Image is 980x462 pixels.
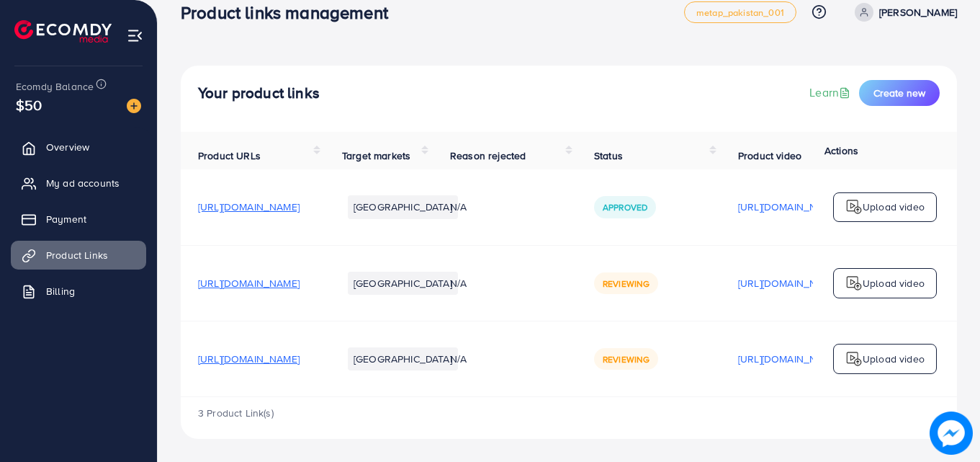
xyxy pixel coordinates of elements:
a: metap_pakistan_001 [684,1,796,23]
a: Learn [809,84,853,101]
h3: Product links management [181,2,400,23]
span: $50 [16,94,42,115]
span: Product URLs [198,148,261,163]
button: Create new [859,80,940,106]
a: Product Links [11,241,146,270]
h4: Your product links [198,84,320,102]
img: image [930,412,973,455]
img: menu [127,27,143,44]
img: logo [14,20,112,43]
span: N/A [450,276,467,290]
span: Product Links [46,248,108,262]
span: metap_pakistan_001 [696,8,784,17]
span: Target markets [342,148,410,163]
a: Overview [11,133,146,161]
li: [GEOGRAPHIC_DATA] [348,347,458,370]
p: Upload video [863,350,925,368]
span: Reason rejected [450,148,526,163]
li: [GEOGRAPHIC_DATA] [348,195,458,218]
span: 3 Product Link(s) [198,406,274,420]
span: N/A [450,352,467,366]
li: [GEOGRAPHIC_DATA] [348,272,458,295]
a: Billing [11,277,146,306]
span: Overview [46,140,89,154]
span: Reviewing [603,277,649,290]
img: logo [845,198,863,216]
p: [PERSON_NAME] [879,4,957,21]
p: Upload video [863,198,925,216]
a: My ad accounts [11,169,146,197]
span: Reviewing [603,353,649,365]
span: Billing [46,284,75,298]
span: Status [594,148,623,163]
span: My ad accounts [46,176,120,190]
span: Payment [46,212,86,226]
a: Payment [11,205,146,234]
span: Create new [873,86,925,100]
span: [URL][DOMAIN_NAME] [198,200,300,214]
img: logo [845,350,863,368]
p: [URL][DOMAIN_NAME] [738,275,840,292]
span: Product video [738,148,801,163]
p: [URL][DOMAIN_NAME] [738,198,840,216]
span: [URL][DOMAIN_NAME] [198,352,300,366]
p: [URL][DOMAIN_NAME] [738,350,840,368]
p: Upload video [863,275,925,292]
span: Approved [603,201,647,213]
a: [PERSON_NAME] [849,3,957,22]
span: Ecomdy Balance [16,79,94,94]
img: image [127,99,141,113]
img: logo [845,275,863,292]
span: Actions [824,143,858,158]
span: [URL][DOMAIN_NAME] [198,276,300,290]
span: N/A [450,200,467,214]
